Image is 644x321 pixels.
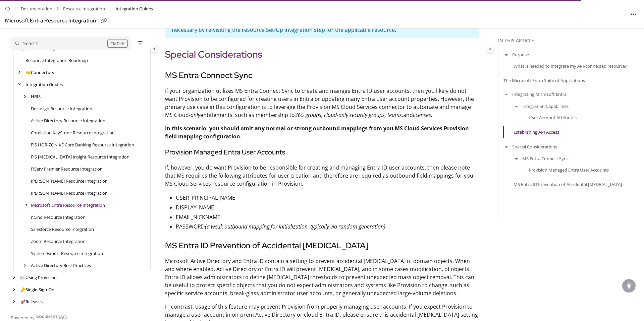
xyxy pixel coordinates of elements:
[165,69,479,81] h3: MS Entra Connect Sync
[31,153,129,160] a: FIS IBS Insight Resource Integration
[20,274,57,281] a: Using Provision
[5,16,96,26] div: Microsoft Entra Resource Integration
[25,81,63,88] a: Integration Guides
[31,129,115,136] a: Corelation KeyStone Resource Integration
[31,238,86,245] a: Zoom Resource Integration
[11,274,17,281] div: arrow
[25,69,54,76] a: Connectors
[31,93,41,100] a: HRIS
[20,274,25,280] span: 📖
[503,51,509,58] button: arrow
[514,63,627,69] a: What is needed to integrate my API-connected resource?
[503,90,509,98] button: arrow
[165,164,479,188] p: If, however, you do want Provision to be responsible for creating and managing Entra ID user acco...
[514,102,520,110] button: arrow
[622,279,636,293] div: scroll to top
[11,314,35,321] span: Powered by
[16,69,23,76] div: arrow
[31,178,108,184] a: Jack Henry SilverLake Resource Integration
[31,105,92,112] a: Docusign Resource Integration
[176,212,479,222] p: EMAIL_NICKNAME
[514,155,520,162] button: arrow
[11,37,131,50] button: Search
[529,114,577,121] a: User Account Attributes
[514,129,559,135] a: Establishing API Access
[514,181,622,188] a: MS Entra ID Prevention of Accidental [MEDICAL_DATA]
[413,111,432,119] em: licenses.
[21,4,52,14] a: Documentation
[165,147,479,158] h4: Provision Managed Entra User Accounts
[512,143,557,150] a: Special Considerations
[512,91,567,98] a: Integrating Microsoft Entra
[31,117,105,124] a: Active Directory Resource Integration
[165,257,479,297] p: Microsoft Active Directory and Entra ID contain a setting to prevent accidental [MEDICAL_DATA] of...
[31,250,103,257] a: System Export Resource Integration
[31,166,103,172] a: FiServ Premier Resource Integration
[191,111,200,119] em: only
[25,57,88,64] a: Resource Integration Roadmap
[295,111,403,119] em: 365 groups, cloud-only security groups, teams,
[63,4,105,14] a: Resource Integration
[11,313,67,321] a: Powered by Document360 - opens in a new tab
[31,202,105,208] a: Microsoft Entra Resource Integration
[176,203,479,212] p: DISPLAY_NAME
[31,141,134,148] a: FIS HORIZON XE Core Banking Resource Integration
[176,193,479,203] p: USER_PRINCIPAL_NAME
[20,298,43,305] a: Releases
[165,240,479,252] h3: MS Entra ID Prevention of Accidental [MEDICAL_DATA]
[116,4,153,14] span: Integration Guides
[628,9,639,19] button: Article more options
[176,222,479,232] p: PASSWORD
[165,87,479,119] p: If your organization utilizes MS Entra Connect Sync to create and manage Entra ID user accounts, ...
[25,69,31,75] span: 🤝
[23,40,39,47] div: Search
[150,45,158,53] button: Category toggle
[498,37,641,44] div: In this article
[31,214,86,220] a: nCino Resource Integration
[136,39,144,47] button: Filter
[20,286,25,293] span: 🔑
[11,286,17,293] div: arrow
[512,51,529,58] a: Purpose
[20,45,25,51] span: ⚙️
[165,125,469,140] strong: In this scenario, you should omit any normal or strong outbound mappings from you MS Cloud Servic...
[36,315,67,319] img: Document360
[31,190,108,196] a: Jack Henry Symitar Resource Integration
[165,47,479,61] h2: Special Considerations
[522,155,569,162] a: MS Entra Connect Sync
[486,45,494,53] button: Category toggle
[20,286,54,293] a: Single-Sign-On
[107,40,128,48] div: CMD+K
[20,299,25,305] span: 🚀
[21,93,28,100] div: arrow
[99,16,109,26] button: Copy link of
[31,262,91,269] a: Active Directory Best Practices
[5,4,10,14] a: Home
[503,143,509,150] button: arrow
[503,77,585,84] a: The Microsoft Entra Suite of Applications
[11,299,17,305] div: arrow
[529,167,609,173] a: Provision Managed Entra User Accounts
[16,81,23,88] div: arrow
[21,262,28,269] div: arrow
[31,226,94,233] a: Salesforce Resource Integration
[205,223,385,230] em: (a weak outbound mapping for initialization, typically via random generation)
[522,103,569,109] a: Integration Capabilities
